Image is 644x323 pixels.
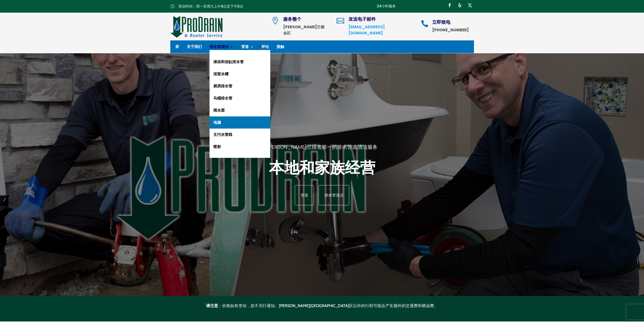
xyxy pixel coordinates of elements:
a: 接触 [277,45,284,51]
a: 马桶排水管 [210,92,270,104]
font: 立即致电 [432,19,450,25]
font: 喷射 [213,144,221,149]
font: 马桶排水管 [213,95,232,101]
a: 地漏 [210,116,270,129]
font: 淋浴和浴缸排水管 [213,59,244,64]
font: 24小时服务 [377,4,396,9]
a: 管道 [295,185,314,205]
font: 管道 [301,192,308,198]
a: 在 Yelp 上关注 [456,1,464,9]
font: 雨水渠 [213,108,225,113]
a: 管道 [241,45,254,51]
font: 营业时间：周一至周六上午9点至下午5点 [178,4,243,9]
font: 家 [175,44,179,49]
a: 排水管清洁 [319,185,349,205]
font: 浴室水槽 [213,71,228,77]
a: 排水管清洁 [210,45,234,51]
a: [EMAIL_ADDRESS][DOMAIN_NAME] [348,24,385,36]
a: 评论 [261,45,269,51]
font:  [337,17,344,24]
a: 淋浴和浴缸排水管 [210,56,270,68]
font: 排水管清洁 [324,192,343,198]
a: 浴室水槽 [210,68,270,80]
font: 管道 [241,44,249,49]
font: 请注意 [206,303,218,308]
font: 关于我们 [187,44,202,49]
a: 关注 X [466,1,474,9]
font: 排水管清洁 [210,44,228,49]
font: 地漏 [213,120,221,125]
font: 主污水管线 [213,132,232,137]
font: 评论 [261,44,269,49]
font: 发送电子邮件 [348,16,376,22]
font: } [170,4,174,8]
a: 雨水渠 [210,104,270,116]
a: 家 [175,45,179,51]
a: 关于我们 [187,45,202,51]
font: [PERSON_NAME]兰排名第一的排水管道清洁服务 [267,143,378,151]
a: 主污水管线 [210,129,270,141]
font: 服务整个 [283,16,301,22]
a: 在 Facebook 上关注 [446,1,454,9]
font: 厨房排水管 [213,83,232,89]
font: ：价格如有变动，恕不另行通知。[PERSON_NAME][GEOGRAPHIC_DATA]区以外的行程可能会产生额外的交通费和燃油费。 [218,303,438,308]
font: 本地和家族经营 [269,157,375,178]
font: [PHONE_NUMBER] [432,27,469,33]
font: [PERSON_NAME]兰都会区 [283,24,324,36]
font:  [271,17,279,24]
font:  [421,20,428,28]
a: 喷射 [210,141,270,153]
a: 厨房排水管 [210,80,270,92]
font: 接触 [277,44,284,49]
img: 网站徽标-100h [170,15,223,38]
